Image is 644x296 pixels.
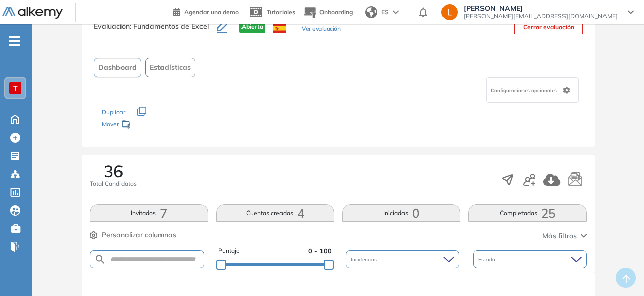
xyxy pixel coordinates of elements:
span: Dashboard [98,62,137,73]
img: ESP [273,24,286,33]
button: Cuentas creadas4 [216,204,334,222]
span: Abierta [239,20,265,33]
span: Configuraciones opcionales [491,87,559,94]
i: - [9,40,20,42]
span: Personalizar columnas [102,230,176,240]
span: Incidencias [351,256,379,263]
button: Personalizar columnas [90,230,176,240]
span: 0 - 100 [308,246,332,256]
span: Más filtros [542,231,577,241]
button: Ver evaluación [302,24,340,35]
button: Cerrar evaluación [514,20,583,34]
img: world [365,6,377,18]
span: Puntaje [218,246,240,256]
h3: Evaluación [94,20,217,41]
div: Configuraciones opcionales [486,77,579,103]
span: 36 [104,163,123,179]
span: Agendar una demo [184,8,239,16]
button: Estadísticas [145,58,195,77]
span: [PERSON_NAME][EMAIL_ADDRESS][DOMAIN_NAME] [464,12,618,20]
div: Estado [473,250,587,268]
button: Dashboard [94,58,141,77]
span: ES [381,8,389,17]
span: : Fundamentos de Excel [130,22,209,31]
span: Total Candidatos [90,179,137,188]
button: Onboarding [303,2,353,23]
span: Duplicar [102,108,125,116]
button: Invitados7 [90,204,208,222]
div: Mover [102,116,203,135]
img: Logo [2,7,63,19]
button: Completadas25 [468,204,586,222]
span: Estadísticas [150,62,191,73]
button: Más filtros [542,231,587,241]
span: [PERSON_NAME] [464,4,618,12]
span: T [13,84,18,92]
img: arrow [393,10,399,14]
span: Onboarding [319,8,353,16]
span: Estado [478,256,497,263]
span: Tutoriales [267,8,295,16]
button: Iniciadas0 [342,204,460,222]
a: Agendar una demo [173,5,239,17]
img: SEARCH_ALT [94,253,106,266]
div: Incidencias [346,250,459,268]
